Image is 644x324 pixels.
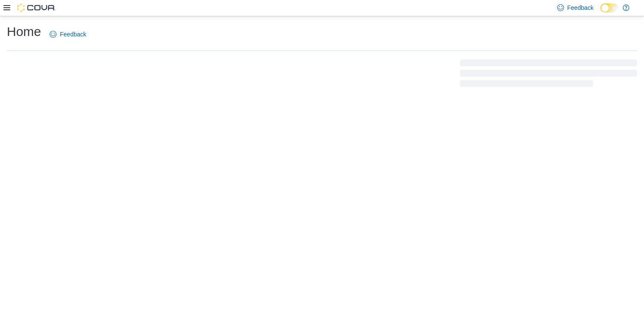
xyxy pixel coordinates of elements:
span: Loading [460,61,637,89]
h1: Home [7,23,41,40]
span: Feedback [60,30,86,39]
input: Dark Mode [600,3,618,12]
img: Cova [17,3,56,12]
a: Feedback [46,26,89,43]
span: Feedback [567,3,594,12]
